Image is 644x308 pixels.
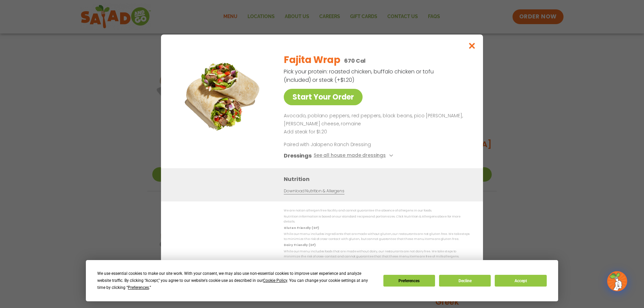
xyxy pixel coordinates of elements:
[284,67,435,84] p: Pick your protein: roasted chicken, buffalo chicken or tofu (included) or steak (+$1.20)
[284,112,467,128] p: Avocado, poblano peppers, red peppers, black beans, pico [PERSON_NAME], [PERSON_NAME] cheese, rom...
[439,275,491,287] button: Decline
[495,275,546,287] button: Accept
[608,272,627,291] img: wpChatIcon
[284,208,470,213] p: We are not an allergen free facility and cannot guarantee the absence of allergens in our foods.
[263,278,287,283] span: Cookie Policy
[284,89,363,105] a: Start Your Order
[284,226,319,230] strong: Gluten Friendly (GF)
[284,232,470,242] p: While our menu includes ingredients that are made without gluten, our restaurants are not gluten ...
[284,175,473,183] h3: Nutrition
[284,243,315,247] strong: Dairy Friendly (DF)
[284,249,470,259] p: While our menu includes foods that are made without dairy, our restaurants are not dairy free. We...
[383,275,435,287] button: Preferences
[284,151,312,160] h3: Dressings
[284,53,340,67] h2: Fajita Wrap
[176,48,270,142] img: Featured product photo for Fajita Wrap
[284,214,470,225] p: Nutrition information is based on our standard recipes and portion sizes. Click Nutrition & Aller...
[128,285,149,290] span: Preferences
[284,141,408,148] p: Paired with Jalapeno Ranch Dressing
[314,151,395,160] button: See all house made dressings
[461,35,483,57] button: Close modal
[97,270,375,291] div: We use essential cookies to make our site work. With your consent, we may also use non-essential ...
[284,128,467,136] p: Add steak for $1.20
[86,260,558,301] div: Cookie Consent Prompt
[344,57,366,65] p: 670 Cal
[284,188,344,194] a: Download Nutrition & Allergens
[284,112,467,136] div: Page 1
